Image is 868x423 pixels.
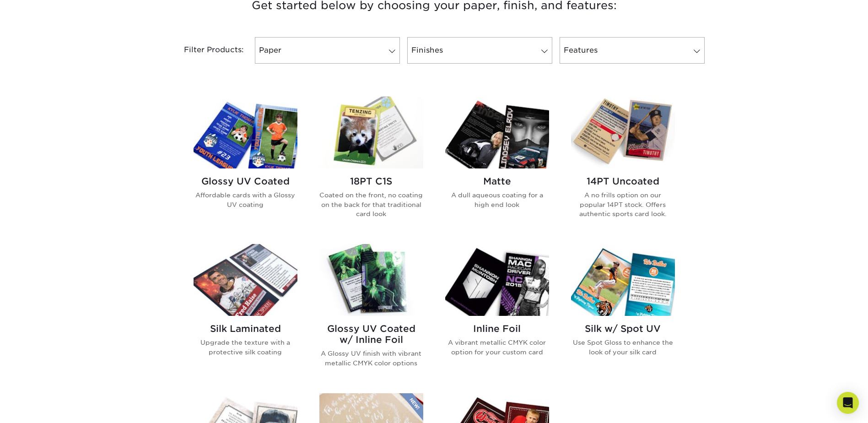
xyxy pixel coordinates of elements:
a: Finishes [407,37,552,64]
h2: Glossy UV Coated w/ Inline Foil [319,323,423,345]
img: Matte Trading Cards [445,97,549,168]
h2: Inline Foil [445,323,549,334]
h2: Matte [445,176,549,187]
a: Matte Trading Cards Matte A dull aqueous coating for a high end look [445,97,549,233]
img: Inline Foil Trading Cards [445,244,549,316]
img: New Product [400,393,423,421]
p: A Glossy UV finish with vibrant metallic CMYK color options [319,349,423,368]
div: Filter Products: [160,37,251,64]
a: Inline Foil Trading Cards Inline Foil A vibrant metallic CMYK color option for your custom card [445,244,549,382]
a: Silk Laminated Trading Cards Silk Laminated Upgrade the texture with a protective silk coating [194,244,297,382]
a: Silk w/ Spot UV Trading Cards Silk w/ Spot UV Use Spot Gloss to enhance the look of your silk card [571,244,675,382]
p: Coated on the front, no coating on the back for that traditional card look [319,190,423,218]
a: 18PT C1S Trading Cards 18PT C1S Coated on the front, no coating on the back for that traditional ... [319,97,423,233]
h2: 18PT C1S [319,176,423,187]
p: Affordable cards with a Glossy UV coating [194,190,297,209]
h2: Silk Laminated [194,323,297,334]
a: Glossy UV Coated Trading Cards Glossy UV Coated Affordable cards with a Glossy UV coating [194,97,297,233]
h2: Glossy UV Coated [194,176,297,187]
img: Silk Laminated Trading Cards [194,244,297,316]
img: 18PT C1S Trading Cards [319,97,423,168]
a: Features [560,37,705,64]
p: A no frills option on our popular 14PT stock. Offers authentic sports card look. [571,190,675,218]
h2: 14PT Uncoated [571,176,675,187]
img: Glossy UV Coated Trading Cards [194,97,297,168]
a: 14PT Uncoated Trading Cards 14PT Uncoated A no frills option on our popular 14PT stock. Offers au... [571,97,675,233]
p: A dull aqueous coating for a high end look [445,190,549,209]
img: Glossy UV Coated w/ Inline Foil Trading Cards [319,244,423,316]
div: Open Intercom Messenger [837,392,859,414]
h2: Silk w/ Spot UV [571,323,675,334]
p: Upgrade the texture with a protective silk coating [194,338,297,357]
img: 14PT Uncoated Trading Cards [571,97,675,168]
img: Silk w/ Spot UV Trading Cards [571,244,675,316]
a: Paper [255,37,400,64]
p: A vibrant metallic CMYK color option for your custom card [445,338,549,357]
p: Use Spot Gloss to enhance the look of your silk card [571,338,675,357]
a: Glossy UV Coated w/ Inline Foil Trading Cards Glossy UV Coated w/ Inline Foil A Glossy UV finish ... [319,244,423,382]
